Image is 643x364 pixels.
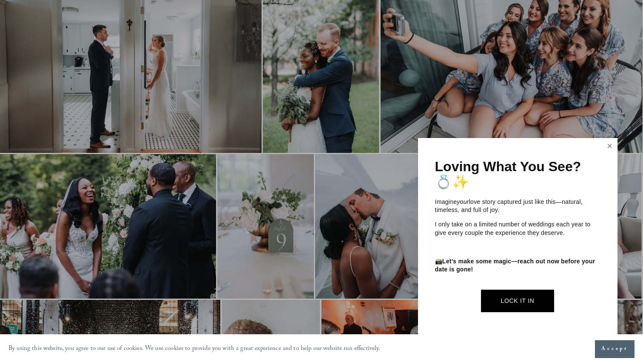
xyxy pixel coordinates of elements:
[9,343,381,356] p: By using this website, you agree to our use of cookies. We use cookies to provide you with a grea...
[435,257,600,274] p: 📸
[457,198,469,205] em: your
[481,290,554,312] a: Lock It In
[435,198,600,214] p: Imagine love story captured just like this—natural, timeless, and full of joy.
[601,345,628,353] span: Accept
[603,139,616,153] a: Close
[435,258,597,273] strong: Let’s make some magic—reach out now before your date is gone!
[435,159,600,189] h1: Loving What You See? 💍✨
[595,340,634,358] button: Accept
[435,220,600,237] p: I only take on a limited number of weddings each year to give every couple the experience they de...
